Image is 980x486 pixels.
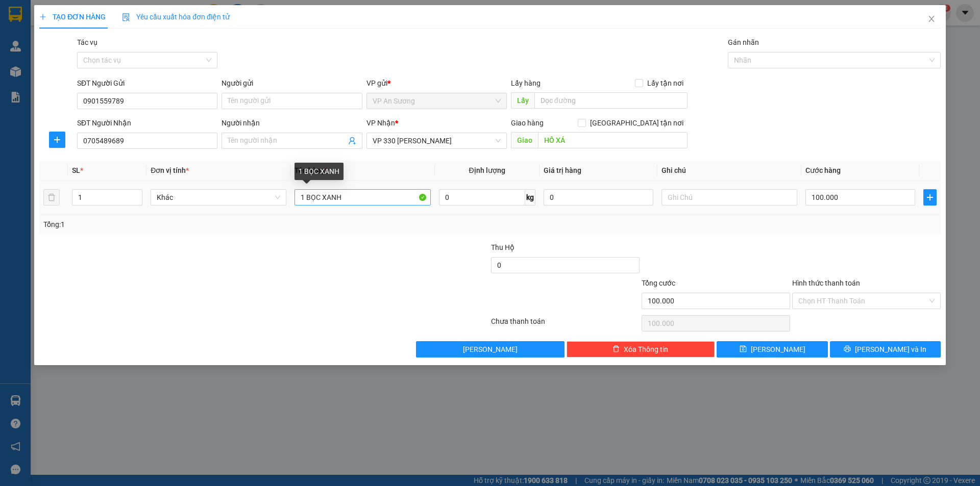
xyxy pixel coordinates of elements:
input: VD: Bàn, Ghế [295,189,430,206]
span: Thu Hộ [491,243,514,251]
input: 0 [544,189,653,206]
button: [PERSON_NAME] [416,341,565,357]
div: Người gửi [222,78,362,89]
div: Tổng: 1 [43,219,378,230]
img: icon [122,13,130,21]
span: Tổng cước [642,279,675,287]
span: Lấy hàng [511,79,541,87]
span: [GEOGRAPHIC_DATA] tận nơi [586,117,688,129]
label: Hình thức thanh toán [792,279,860,287]
span: Giá trị hàng [544,166,581,174]
span: Giao [511,132,538,148]
span: plus [39,13,46,20]
span: user-add [348,137,356,145]
span: plus [924,193,936,201]
button: plus [49,132,65,148]
div: Người nhận [222,117,362,129]
span: plus [50,136,65,144]
span: Đơn vị tính [151,166,189,174]
button: Close [917,5,946,34]
span: save [740,345,747,353]
div: SĐT Người Gửi [77,78,217,89]
div: Chưa thanh toán [490,316,641,334]
span: VP An Sương [373,93,501,109]
div: SĐT Người Nhận [77,117,217,129]
span: SL [72,166,80,174]
button: printer[PERSON_NAME] và In [830,341,941,357]
span: delete [612,345,620,353]
span: VP Nhận [366,119,395,127]
span: Xóa Thông tin [624,344,668,355]
span: [PERSON_NAME] [463,344,518,355]
span: close [927,15,936,23]
span: VP 330 Lê Duẫn [373,133,501,148]
span: Lấy [511,92,534,109]
span: [PERSON_NAME] [751,344,805,355]
div: VP gửi [366,78,507,89]
span: Giao hàng [511,119,544,127]
button: plus [923,189,937,206]
button: deleteXóa Thông tin [567,341,715,357]
span: kg [525,189,535,206]
button: delete [43,189,60,206]
span: Yêu cầu xuất hóa đơn điện tử [122,13,230,21]
span: printer [844,345,851,353]
input: Ghi Chú [661,189,797,206]
label: Tác vụ [77,38,97,46]
div: 1 BỌC XANH [295,163,344,180]
span: Khác [157,190,280,205]
span: Lấy tận nơi [643,78,688,89]
input: Dọc đường [534,92,688,109]
span: Định lượng [469,166,505,174]
input: Dọc đường [538,132,688,148]
label: Gán nhãn [728,38,759,46]
span: [PERSON_NAME] và In [855,344,926,355]
button: save[PERSON_NAME] [717,341,827,357]
th: Ghi chú [657,161,801,181]
span: Cước hàng [805,166,841,174]
span: TẠO ĐƠN HÀNG [39,13,106,21]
